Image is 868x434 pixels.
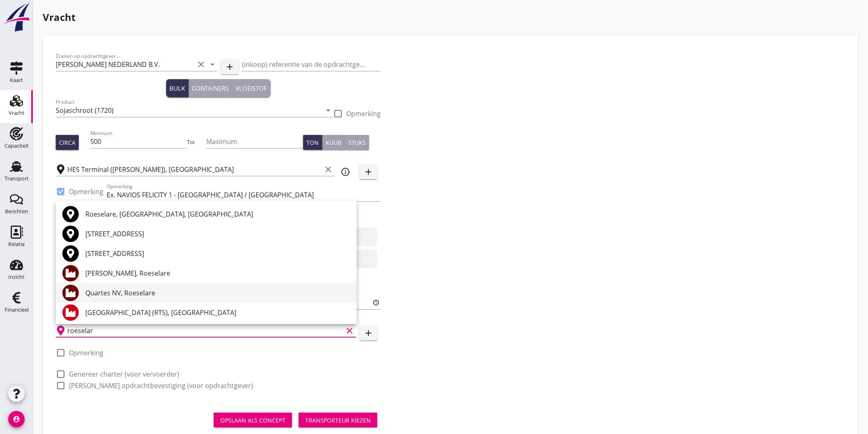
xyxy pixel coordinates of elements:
[346,110,381,118] label: Opmerking
[5,307,29,313] div: Financieel
[345,326,354,336] i: clear
[85,209,350,219] div: Roeselare, [GEOGRAPHIC_DATA], [GEOGRAPHIC_DATA]
[69,381,253,390] label: [PERSON_NAME] opdrachtbevestiging (voor opdrachtgever)
[59,138,75,147] div: Circa
[56,135,79,150] button: Circa
[345,135,369,150] button: Stuks
[8,411,25,427] i: account_circle
[196,59,206,69] i: clear
[326,138,341,147] div: Kuub
[107,188,381,201] input: Opmerking
[85,288,350,298] div: Quartes NV, Roeselare
[305,416,371,425] div: Transporteur kiezen
[85,249,350,258] div: [STREET_ADDRESS]
[5,176,29,181] div: Transport
[8,242,25,247] div: Relatie
[43,10,858,25] h1: Vracht
[236,84,267,93] div: Vloeistof
[322,135,345,150] button: Kuub
[69,187,103,196] label: Opmerking
[67,324,343,337] input: Losplaats
[2,2,31,32] img: logo-small.a267ee39.svg
[363,167,373,177] i: add
[67,163,322,176] input: Laadplaats
[169,84,185,93] div: Bulk
[225,62,235,72] i: add
[363,328,373,338] i: add
[5,209,28,214] div: Berichten
[348,138,366,147] div: Stuks
[85,308,350,318] div: [GEOGRAPHIC_DATA] (RTS), [GEOGRAPHIC_DATA]
[303,135,322,150] button: Ton
[85,229,350,239] div: [STREET_ADDRESS]
[220,416,286,425] div: Opslaan als concept
[166,79,189,97] button: Bulk
[323,164,333,174] i: clear
[323,105,333,115] i: arrow_drop_down
[208,59,217,69] i: arrow_drop_down
[340,167,350,177] i: info_outline
[214,413,292,427] button: Opslaan als concept
[299,413,377,427] button: Transporteur kiezen
[8,274,25,280] div: Inzicht
[306,138,319,147] div: Ton
[206,135,303,148] input: Maximum
[233,79,271,97] button: Vloeistof
[56,58,194,71] input: Zoeken op opdrachtgever...
[56,104,322,117] input: Product
[90,135,187,148] input: Minimum
[189,79,233,97] button: Containers
[69,349,103,357] label: Opmerking
[85,268,350,278] div: [PERSON_NAME], Roeselare
[242,58,381,71] input: (inkoop) referentie van de opdrachtgever
[69,370,179,378] label: Genereer charter (voor vervoerder)
[10,78,23,83] div: Kaart
[187,139,206,146] div: Tot
[9,110,25,116] div: Vracht
[192,84,229,93] div: Containers
[5,143,29,148] div: Capaciteit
